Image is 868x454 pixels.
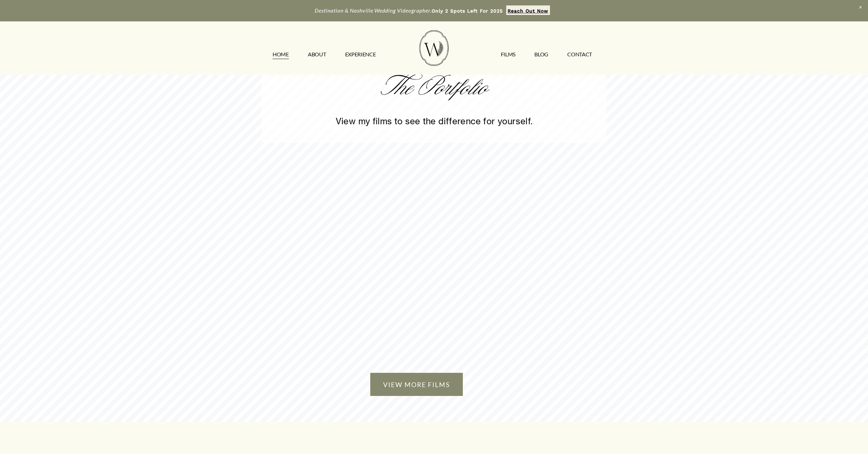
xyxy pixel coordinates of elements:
[308,49,326,60] a: ABOUT
[534,49,548,60] a: Blog
[261,113,607,129] p: View my films to see the difference for yourself.
[567,49,592,60] a: CONTACT
[273,49,289,60] a: HOME
[506,5,550,15] a: Reach Out Now
[419,30,449,66] img: Wild Fern Weddings
[508,8,548,14] strong: Reach Out Now
[436,147,816,361] iframe: Sara & Mason Highlight Film
[501,49,515,60] a: FILMS
[380,76,488,101] em: The Portfolio
[345,49,376,60] a: EXPERIENCE
[370,373,463,396] a: VIEW MORE FILMS
[52,147,432,361] iframe: Trevor & Sadie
